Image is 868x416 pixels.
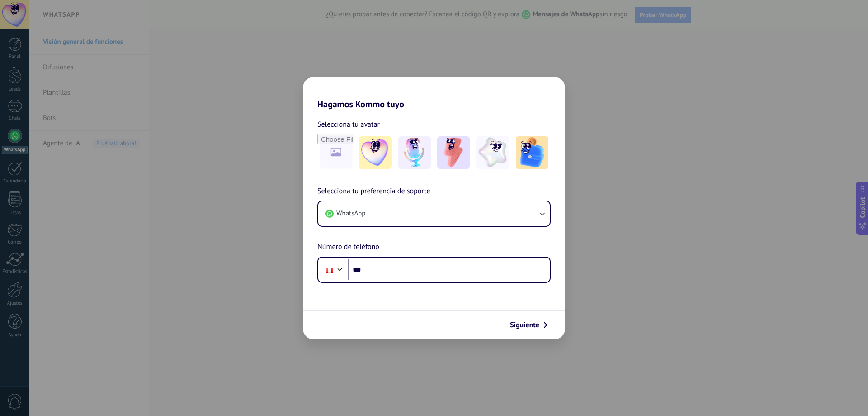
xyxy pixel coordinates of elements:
[318,201,550,226] button: WhatsApp
[317,186,430,197] span: Selecciona tu preferencia de soporte
[437,136,470,169] img: -3.jpeg
[321,260,338,279] div: Peru: + 51
[336,209,365,218] span: WhatsApp
[506,317,552,333] button: Siguiente
[398,136,431,169] img: -2.jpeg
[359,136,392,169] img: -1.jpeg
[476,136,509,169] img: -4.jpeg
[317,119,380,130] span: Selecciona tu avatar
[510,322,539,328] span: Siguiente
[317,241,379,253] span: Número de teléfono
[516,136,548,169] img: -5.jpeg
[303,77,565,110] h2: Hagamos Kommo tuyo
